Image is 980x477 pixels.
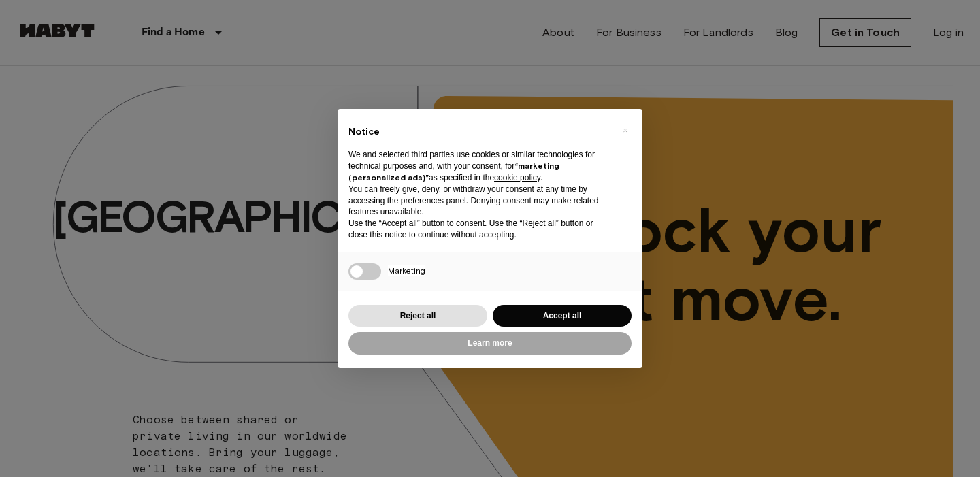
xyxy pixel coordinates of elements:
[614,120,636,142] button: Close this notice
[348,161,559,182] strong: “marketing (personalized ads)”
[348,332,632,355] button: Learn more
[388,265,425,276] span: Marketing
[348,305,487,327] button: Reject all
[494,173,540,182] a: cookie policy
[493,305,632,327] button: Accept all
[348,218,610,241] p: Use the “Accept all” button to consent. Use the “Reject all” button or close this notice to conti...
[348,125,610,139] h2: Notice
[348,149,610,183] p: We and selected third parties use cookies or similar technologies for technical purposes and, wit...
[623,122,627,139] span: ×
[348,184,610,218] p: You can freely give, deny, or withdraw your consent at any time by accessing the preferences pane...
